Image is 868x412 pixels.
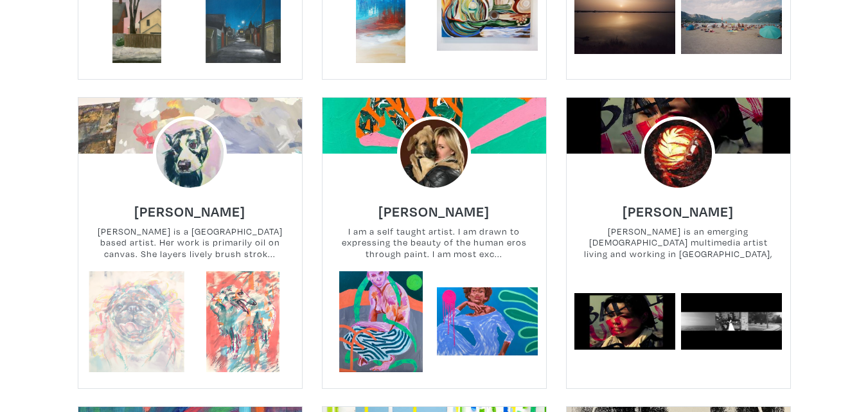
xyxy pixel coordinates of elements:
small: [PERSON_NAME] is an emerging [DEMOGRAPHIC_DATA] multimedia artist living and working in [GEOGRAPH... [567,226,790,260]
a: [PERSON_NAME] [623,199,734,214]
img: phpThumb.php [397,116,472,191]
a: [PERSON_NAME] [378,199,490,214]
h6: [PERSON_NAME] [378,202,490,220]
h6: [PERSON_NAME] [134,202,245,220]
img: phpThumb.php [641,116,716,191]
h6: [PERSON_NAME] [623,202,734,220]
a: [PERSON_NAME] [134,199,245,214]
small: I am a self taught artist. I am drawn to expressing the beauty of the human eros through paint. I... [323,226,546,260]
small: [PERSON_NAME] is a [GEOGRAPHIC_DATA] based artist. Her work is primarily oil on canvas. She layer... [78,226,302,260]
img: phpThumb.php [153,116,227,191]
